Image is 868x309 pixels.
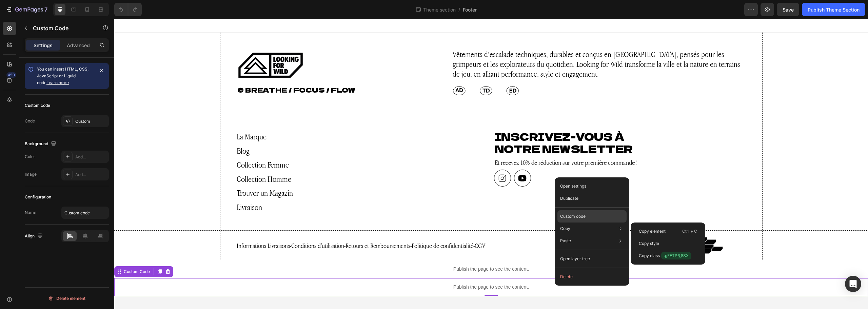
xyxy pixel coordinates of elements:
[639,228,666,234] p: Copy element
[25,232,44,241] div: Align
[802,3,865,16] button: Publish Theme Section
[122,113,152,122] a: La Marque
[560,195,578,201] p: Duplicate
[777,3,799,16] button: Save
[37,66,88,85] span: You can insert HTML, CSS, JavaScript or Liquid code
[122,32,190,61] img: gempages_578941619886096993-36e447ad-c2ff-4ac6-96ae-546488ebbc04.png
[639,252,691,259] p: Copy class
[560,183,586,189] p: Open settings
[25,171,37,177] div: Image
[48,294,85,303] div: Delete element
[380,137,631,150] p: Et recevez 10% de réduction sur votre première commande !
[25,139,58,149] div: Background
[114,3,142,16] div: Undo/Redo
[122,141,175,151] a: Collection Femme
[569,217,610,236] img: gempages_578941619886096993-4508eb3c-2719-4d68-aad8-e0aa4067ff0c.png
[25,154,35,160] div: Color
[463,6,477,13] span: Footer
[122,155,177,165] a: Collection Homme
[114,19,868,309] iframe: Design area
[338,31,631,60] p: Vêtements d’escalade techniques, durables et conçus en [GEOGRAPHIC_DATA], pensés pour les grimpeu...
[845,276,861,292] div: Open Intercom Messenger
[122,221,542,232] div: - - - -
[75,154,107,160] div: Add...
[3,3,51,16] button: 7
[177,223,230,231] a: Conditions d'utilisation
[422,6,457,13] span: Theme section
[560,226,570,232] p: Copy
[560,238,571,244] p: Paste
[25,210,36,216] div: Name
[297,223,359,231] a: Politique de confidentialité
[8,250,37,256] div: Custom Code
[338,66,406,78] img: gempages_578941619886096993-68a218bd-41c2-4abb-a8aa-3d3d2c20978a.png
[783,7,794,13] span: Save
[808,6,860,13] div: Publish Theme Section
[560,256,590,262] p: Open layer tree
[123,67,332,75] p: © BREATHE / FOCUS / FLOW
[560,213,586,219] p: Custom code
[380,111,631,136] p: INSCRIVEZ-VOUS À NOTRE NEWSLETTER
[44,5,47,14] p: 7
[557,271,627,283] button: Delete
[122,183,148,193] a: Livraison
[75,172,107,178] div: Add...
[75,118,107,124] div: Custom
[231,223,296,231] a: Retours et Remboursements
[122,223,176,231] a: Informations Livraisons
[25,102,50,109] div: Custom code
[34,42,53,49] p: Settings
[33,24,91,32] p: Custom Code
[25,293,109,304] button: Delete element
[67,42,90,49] p: Advanced
[122,169,179,179] a: Trouver un Magazin
[661,252,691,259] span: .gFETP6_8SX
[458,6,460,13] span: /
[6,72,16,78] div: 450
[46,80,69,85] a: Learn more
[25,194,51,200] div: Configuration
[639,240,659,247] p: Copy style
[682,228,697,235] p: Ctrl + C
[122,127,135,137] a: Blog
[360,223,371,231] a: CGV
[25,118,35,124] div: Code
